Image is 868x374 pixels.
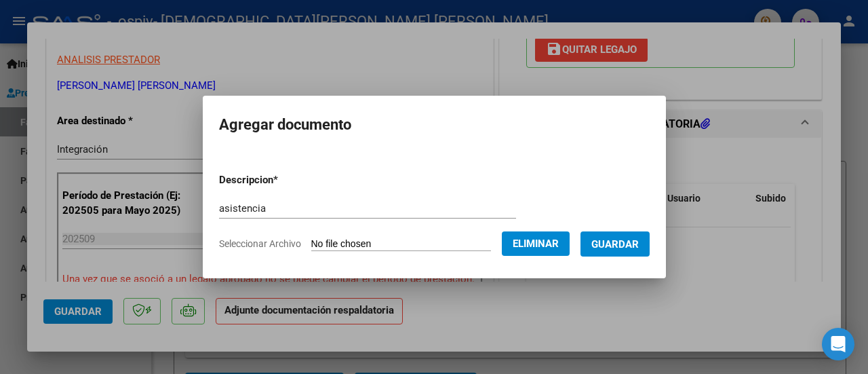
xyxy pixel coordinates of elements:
[591,238,639,250] span: Guardar
[580,231,650,257] button: Guardar
[219,238,301,249] span: Seleccionar Archivo
[219,112,650,138] h2: Agregar documento
[513,238,559,250] span: Eliminar
[219,172,349,188] p: Descripcion
[502,231,570,256] button: Eliminar
[822,328,854,360] div: Open Intercom Messenger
